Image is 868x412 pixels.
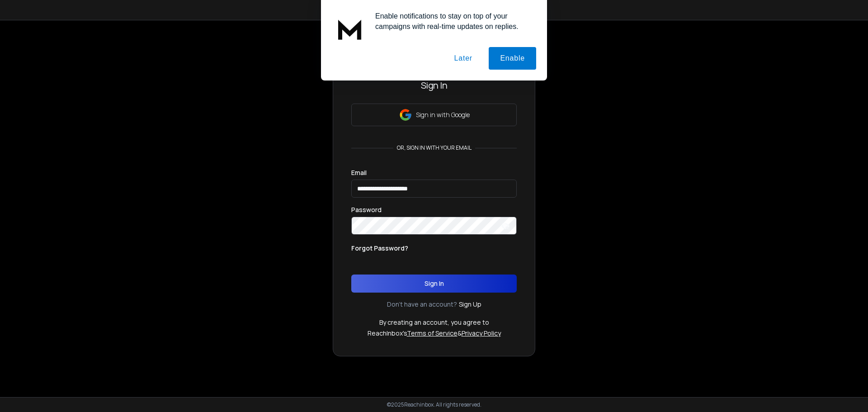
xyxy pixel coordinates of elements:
button: Later [443,47,483,70]
label: Email [351,170,367,176]
a: Terms of Service [407,329,458,337]
p: or, sign in with your email [393,144,475,152]
a: Privacy Policy [462,329,501,337]
p: © 2025 Reachinbox. All rights reserved. [387,401,481,408]
button: Sign in with Google [351,104,517,126]
img: notification icon [332,11,368,47]
h3: Sign In [351,79,517,92]
button: Sign In [351,275,517,293]
label: Password [351,207,382,213]
div: Enable notifications to stay on top of your campaigns with real-time updates on replies. [368,11,536,32]
p: Forgot Password? [351,244,408,253]
button: Enable [489,47,536,70]
p: By creating an account, you agree to [379,318,489,327]
p: Don't have an account? [387,300,457,309]
p: ReachInbox's & [368,329,501,338]
a: Sign Up [459,300,481,309]
p: Sign in with Google [416,110,470,119]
